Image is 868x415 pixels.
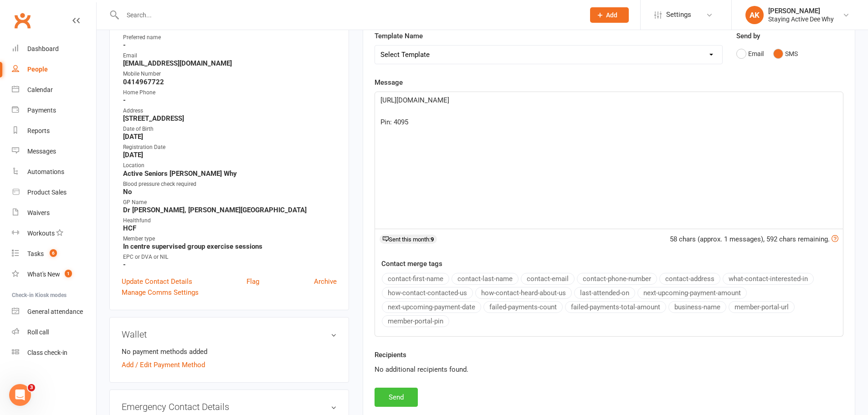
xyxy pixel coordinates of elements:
button: Send [375,388,418,407]
span: Pin: 4095 [380,118,408,126]
a: Payments [12,100,96,121]
div: General attendance [27,308,83,315]
div: Blood pressure check required [123,180,337,189]
div: Calendar [27,86,53,93]
strong: Dr [PERSON_NAME], [PERSON_NAME][GEOGRAPHIC_DATA] [123,206,337,214]
div: No additional recipients found. [375,364,843,375]
button: Email [736,45,764,62]
a: Calendar [12,80,96,100]
div: Address [123,107,337,115]
div: People [27,66,48,73]
a: Product Sales [12,182,96,203]
div: Automations [27,168,64,175]
button: what-contact-interested-in [723,273,814,285]
a: Messages [12,141,96,162]
a: Class kiosk mode [12,343,96,363]
a: Clubworx [11,9,34,32]
strong: - [123,41,337,49]
h3: Wallet [122,329,337,339]
button: SMS [773,45,798,62]
a: General attendance kiosk mode [12,302,96,322]
button: member-portal-pin [382,315,449,327]
div: GP Name [123,198,337,207]
div: Preferred name [123,33,337,42]
div: Waivers [27,209,50,216]
div: Reports [27,127,50,134]
a: Tasks 6 [12,244,96,264]
button: member-portal-url [729,301,795,313]
a: Waivers [12,203,96,223]
a: What's New1 [12,264,96,285]
div: Date of Birth [123,125,337,133]
button: contact-email [521,273,575,285]
a: Reports [12,121,96,141]
div: Mobile Number [123,70,337,78]
button: contact-phone-number [577,273,657,285]
a: Roll call [12,322,96,343]
button: Add [590,7,629,23]
li: No payment methods added [122,346,337,357]
span: Settings [666,5,691,25]
div: AK [745,6,764,24]
strong: [STREET_ADDRESS] [123,114,337,123]
label: Send by [736,31,760,41]
strong: [DATE] [123,151,337,159]
strong: 0414967722 [123,78,337,86]
button: contact-first-name [382,273,449,285]
div: [PERSON_NAME] [768,7,834,15]
div: Workouts [27,230,55,237]
h3: Emergency Contact Details [122,402,337,412]
div: Staying Active Dee Why [768,15,834,23]
div: Payments [27,107,56,114]
div: Tasks [27,250,44,257]
a: Automations [12,162,96,182]
a: Dashboard [12,39,96,59]
label: Template Name [375,31,423,41]
span: 6 [50,249,57,257]
button: contact-last-name [452,273,519,285]
a: Update Contact Details [122,276,192,287]
a: Manage Comms Settings [122,287,199,298]
strong: 9 [431,236,434,243]
strong: No [123,188,337,196]
div: 58 chars (approx. 1 messages), 592 chars remaining. [670,234,838,245]
strong: In centre supervised group exercise sessions [123,242,337,251]
div: Location [123,161,337,170]
div: What's New [27,271,60,278]
button: next-upcoming-payment-date [382,301,481,313]
a: Archive [314,276,337,287]
a: Add / Edit Payment Method [122,359,205,370]
strong: Active Seniors [PERSON_NAME] Why [123,169,337,178]
a: Workouts [12,223,96,244]
button: how-contact-heard-about-us [475,287,572,299]
span: 3 [28,384,35,391]
div: Member type [123,235,337,243]
div: Roll call [27,328,49,336]
div: Sent this month: [380,235,437,244]
button: last-attended-on [574,287,635,299]
strong: HCF [123,224,337,232]
strong: - [123,96,337,104]
button: failed-payments-count [483,301,563,313]
button: failed-payments-total-amount [565,301,666,313]
div: Product Sales [27,189,67,196]
div: Healthfund [123,216,337,225]
div: Class check-in [27,349,67,356]
button: how-contact-contacted-us [382,287,473,299]
button: contact-address [659,273,720,285]
span: Add [606,11,617,19]
a: Flag [247,276,259,287]
strong: [EMAIL_ADDRESS][DOMAIN_NAME] [123,59,337,67]
iframe: Intercom live chat [9,384,31,406]
label: Message [375,77,403,88]
strong: [DATE] [123,133,337,141]
div: Home Phone [123,88,337,97]
div: Registration Date [123,143,337,152]
label: Recipients [375,349,406,360]
input: Search... [120,9,578,21]
div: Email [123,51,337,60]
span: 1 [65,270,72,277]
a: People [12,59,96,80]
strong: - [123,261,337,269]
div: Dashboard [27,45,59,52]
